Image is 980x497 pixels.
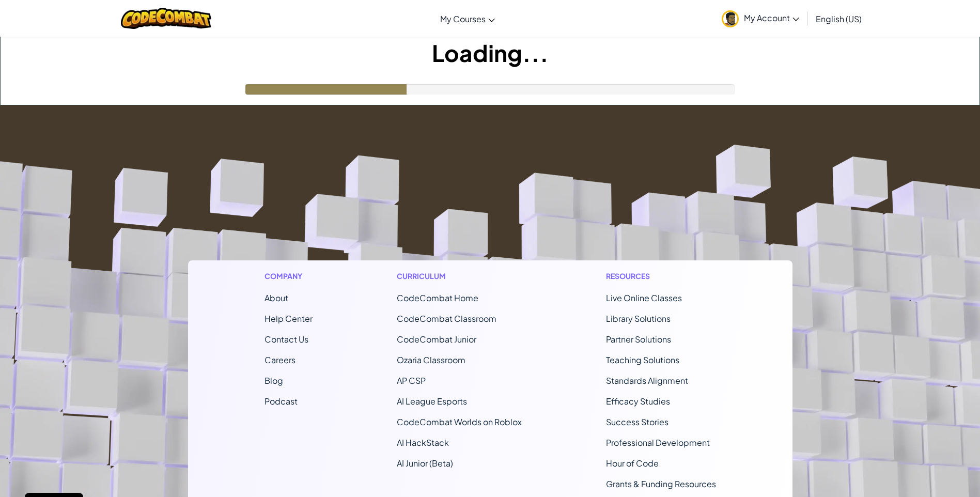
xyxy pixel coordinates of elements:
[606,375,688,386] a: Standards Alignment
[816,13,862,24] span: English (US)
[606,437,710,448] a: Professional Development
[121,8,211,29] img: CodeCombat logo
[265,292,288,303] a: About
[397,292,478,303] span: CodeCombat Home
[606,271,716,282] h1: Resources
[265,396,298,407] a: Podcast
[606,292,682,303] a: Live Online Classes
[744,12,799,23] span: My Account
[606,478,716,489] a: Grants & Funding Resources
[606,458,659,469] a: Hour of Code
[606,416,668,427] a: Success Stories
[435,5,500,33] a: My Courses
[397,334,476,345] a: CodeCombat Junior
[397,458,453,469] a: AI Junior (Beta)
[606,396,670,407] a: Efficacy Studies
[606,354,679,365] a: Teaching Solutions
[811,5,867,33] a: English (US)
[265,313,313,324] a: Help Center
[397,437,449,448] a: AI HackStack
[265,354,295,365] a: Careers
[722,10,739,27] img: avatar
[397,416,522,427] a: CodeCombat Worlds on Roblox
[606,313,671,324] a: Library Solutions
[397,354,465,365] a: Ozaria Classroom
[265,375,283,386] a: Blog
[397,313,496,324] a: CodeCombat Classroom
[440,13,486,24] span: My Courses
[606,334,671,345] a: Partner Solutions
[265,271,313,282] h1: Company
[397,396,467,407] a: AI League Esports
[397,375,426,386] a: AP CSP
[1,37,979,69] h1: Loading...
[717,2,804,35] a: My Account
[265,334,308,345] span: Contact Us
[397,271,522,282] h1: Curriculum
